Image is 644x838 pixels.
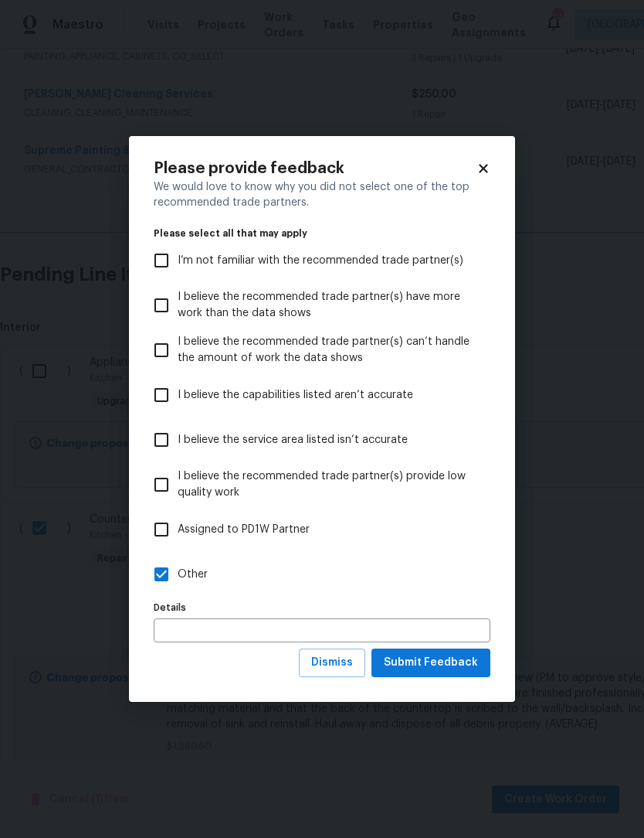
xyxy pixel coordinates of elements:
[178,432,408,448] span: I believe the service area listed isn’t accurate
[178,567,208,583] span: Other
[299,649,365,677] button: Dismiss
[154,161,476,176] h2: Please provide feedback
[178,334,478,366] span: I believe the recommended trade partner(s) can’t handle the amount of work the data shows
[178,289,478,322] span: I believe the recommended trade partner(s) have more work than the data shows
[371,649,490,677] button: Submit Feedback
[384,653,478,673] span: Submit Feedback
[178,253,463,269] span: I’m not familiar with the recommended trade partner(s)
[178,468,478,501] span: I believe the recommended trade partner(s) provide low quality work
[154,229,490,238] legend: Please select all that may apply
[178,522,310,538] span: Assigned to PD1W Partner
[154,179,490,210] div: We would love to know why you did not select one of the top recommended trade partners.
[154,603,490,612] label: Details
[178,387,413,404] span: I believe the capabilities listed aren’t accurate
[311,653,353,673] span: Dismiss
